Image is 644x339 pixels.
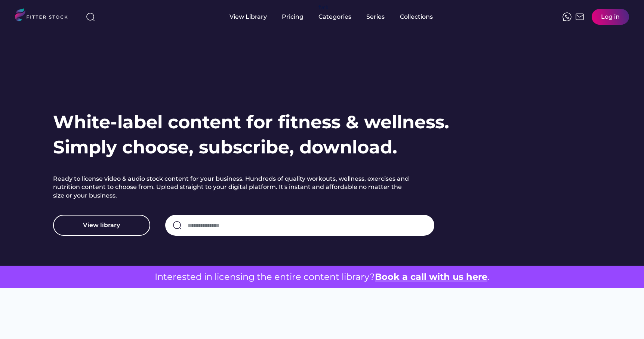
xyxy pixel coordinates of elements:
[575,12,584,21] img: Frame%2051.svg
[601,13,620,21] div: Log in
[400,13,433,21] div: Collections
[53,110,449,160] h1: White-label content for fitness & wellness. Simply choose, subscribe, download.
[53,175,412,200] h2: Ready to license video & audio stock content for your business. Hundreds of quality workouts, wel...
[229,13,267,21] div: View Library
[366,13,385,21] div: Series
[318,13,351,21] div: Categories
[563,12,571,21] img: meteor-icons_whatsapp%20%281%29.svg
[282,13,303,21] div: Pricing
[173,221,182,230] img: search-normal.svg
[53,215,150,236] button: View library
[15,8,74,24] img: LOGO.svg
[318,4,328,11] div: fvck
[86,12,95,21] img: search-normal%203.svg
[375,271,487,282] a: Book a call with us here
